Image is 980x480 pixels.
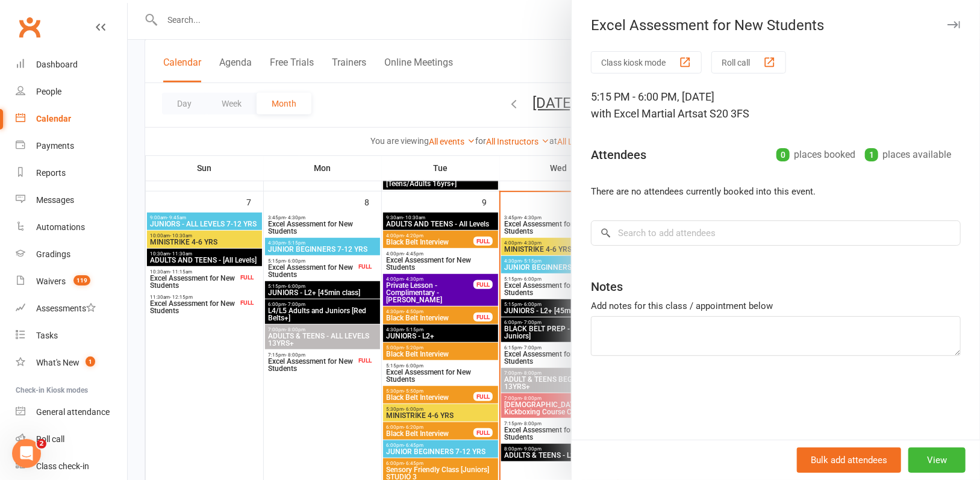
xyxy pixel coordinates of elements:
[591,107,698,120] span: with Excel Martial Arts
[16,132,127,160] a: Payments
[16,160,127,187] a: Reports
[776,146,855,163] div: places booked
[797,447,901,473] button: Bulk add attendees
[16,426,127,453] a: Roll call
[16,78,127,105] a: People
[16,51,127,78] a: Dashboard
[36,276,66,286] div: Waivers
[16,241,127,268] a: Gradings
[36,87,61,96] div: People
[16,453,127,480] a: Class kiosk mode
[16,214,127,241] a: Automations
[16,268,127,295] a: Waivers 119
[591,299,961,313] div: Add notes for this class / appointment below
[36,60,78,69] div: Dashboard
[36,141,74,151] div: Payments
[16,295,127,322] a: Assessments
[73,275,90,285] span: 119
[37,439,46,449] span: 2
[16,349,127,376] a: What's New1
[591,146,646,163] div: Attendees
[776,148,790,161] div: 0
[36,114,71,123] div: Calendar
[711,51,786,73] button: Roll call
[865,148,878,161] div: 1
[865,146,951,163] div: places available
[591,51,702,73] button: Class kiosk mode
[698,107,749,120] span: at S20 3FS
[36,304,96,313] div: Assessments
[36,407,110,417] div: General attendance
[572,17,980,34] div: Excel Assessment for New Students
[86,357,95,367] span: 1
[591,89,961,122] div: 5:15 PM - 6:00 PM, [DATE]
[16,187,127,214] a: Messages
[591,278,623,295] div: Notes
[908,447,966,473] button: View
[16,322,127,349] a: Tasks
[36,434,64,444] div: Roll call
[14,12,45,42] a: Clubworx
[36,249,70,259] div: Gradings
[16,399,127,426] a: General attendance kiosk mode
[591,220,961,246] input: Search to add attendees
[591,184,961,199] li: There are no attendees currently booked into this event.
[16,105,127,132] a: Calendar
[36,358,80,367] div: What's New
[36,461,89,471] div: Class check-in
[12,439,41,468] iframe: Intercom live chat
[36,195,74,205] div: Messages
[36,331,58,340] div: Tasks
[36,222,85,232] div: Automations
[36,168,66,178] div: Reports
